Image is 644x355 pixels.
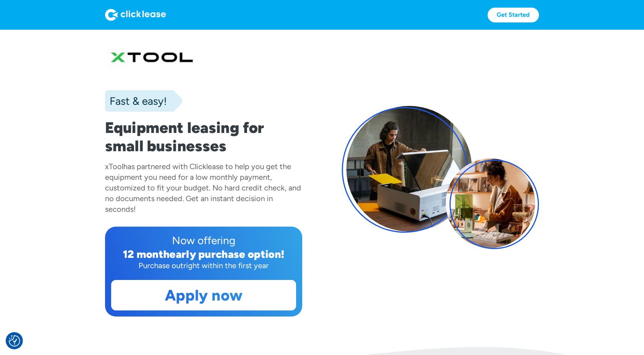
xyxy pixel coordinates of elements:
[105,9,166,21] img: Logo
[105,162,301,214] div: has partnered with Clicklease to help you get the equipment you need for a low monthly payment, c...
[169,248,284,261] div: early purchase option!
[488,8,539,22] a: Get Started
[9,335,20,347] img: Revisit consent button
[105,162,123,171] div: xTool
[111,260,296,271] div: Purchase outright within the first year
[123,248,170,261] div: 12 month
[111,233,296,248] div: Now offering
[105,118,302,155] h1: Equipment leasing for small businesses
[112,280,296,310] a: Apply now
[105,93,167,109] div: Fast & easy!
[9,335,20,347] button: Consent Preferences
